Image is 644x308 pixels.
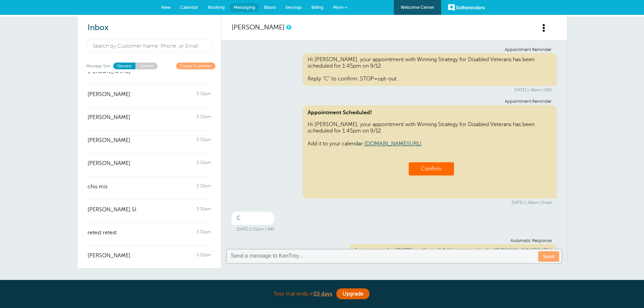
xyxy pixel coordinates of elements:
div: Appointment for [DATE] confirmed! Add to your calendar: [349,244,557,257]
div: [DATE] 1:46pm | Email [237,200,552,205]
span: 3:32pm [196,230,211,236]
div: [DATE] 2:01pm | SMS [237,227,552,232]
div: Appointment Reminder [237,47,552,52]
a: retest retest 3:32pm [77,222,221,245]
div: Automatic Response [237,238,552,243]
input: Search by Customer Name, Phone, or Email [88,40,212,52]
span: Message Sort: [86,63,112,69]
span: 3:32pm [196,253,211,259]
span: 3:32pm [196,184,211,190]
span: New [161,5,171,10]
span: 3:32pm [196,114,211,121]
a: [PERSON_NAME] SI 3:32pm [77,199,221,222]
div: Hi [PERSON_NAME], your appointment with Winning Strategy for Disabled Veterans has been scheduled... [303,53,557,86]
p: Want a ? [77,279,567,287]
span: Blasts [264,5,276,10]
span: [PERSON_NAME] [88,114,130,121]
a: This is a history of all communications between GoReminders and your customer. [286,25,290,29]
a: 10 days [314,291,332,297]
a: [PERSON_NAME] 3:32pm [77,245,221,268]
span: 3:32pm [196,91,211,98]
a: [DOMAIN_NAME][URL] [364,141,422,147]
span: Booking [208,5,225,10]
span: Appointment Scheduled! [308,110,552,116]
a: [PERSON_NAME] 3:32pm [77,130,221,153]
a: [DOMAIN_NAME][URL] [495,247,552,254]
span: retest retest [88,230,117,236]
div: Hi [PERSON_NAME], your appointment with Winning Strategy for Disabled Veterans has been scheduled... [303,105,557,198]
span: More [333,5,343,10]
div: Your trial ends in . [153,287,491,301]
a: [PERSON_NAME] 3:32pm [77,61,221,84]
span: Settings [285,5,302,10]
strong: free month [281,279,316,286]
div: C [232,212,274,225]
a: Messaging [230,3,259,12]
a: Confirm [421,166,442,172]
span: [PERSON_NAME] [88,253,130,259]
a: chis mis 3:32pm [77,176,221,199]
span: 3:32pm [196,160,211,167]
h2: Inbox [88,23,211,33]
span: 3:32pm [196,137,211,144]
a: Unread [136,63,158,69]
a: [PERSON_NAME] 3:32pm [77,84,221,107]
span: Billing [311,5,324,10]
a: [PERSON_NAME] [232,23,285,31]
a: Newest [113,63,136,69]
span: Calendar [180,5,198,10]
a: Send [538,251,559,262]
span: [PERSON_NAME] [88,160,130,167]
span: chis mis [88,184,108,190]
span: 3:32pm [196,207,211,213]
div: Appointment Reminder [237,99,552,104]
a: Upgrade [336,288,369,299]
a: [PERSON_NAME] 3:32pm [77,153,221,176]
span: [PERSON_NAME] SI [88,207,136,213]
a: [PERSON_NAME] 3:32pm [77,107,221,130]
span: Messaging [234,5,255,10]
span: [PERSON_NAME] [88,91,130,98]
a: Create Customer [176,63,215,69]
a: Refer someone to us! [319,279,383,286]
div: [DATE] 1:46pm | SMS [237,88,552,92]
span: [PERSON_NAME] [88,137,130,144]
